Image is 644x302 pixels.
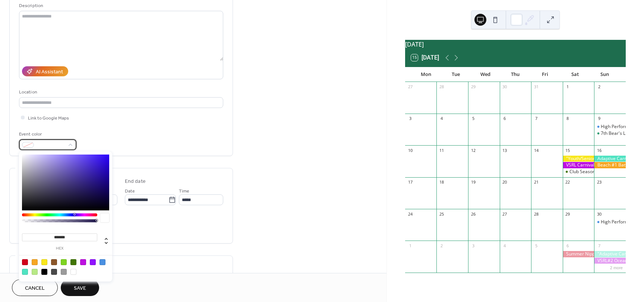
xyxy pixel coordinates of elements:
div: Sat [560,67,590,82]
div: 10 [407,147,413,153]
div: 19 [470,179,476,185]
div: 7 [596,243,602,248]
button: Save [61,279,99,296]
div: 29 [470,84,476,90]
div: Adaptive Carnival #1 Altona LSC [594,156,626,162]
div: #50E3C2 [22,269,28,275]
button: 15[DATE] [408,53,442,63]
div: 11 [439,147,444,153]
div: Location [19,88,222,96]
div: #417505 [70,259,76,265]
button: Cancel [12,279,58,296]
div: 2 [439,243,444,248]
div: Club Season Opener Night [563,169,594,175]
div: 23 [596,179,602,185]
div: [DATE] [405,40,626,49]
div: Beach #1 Battle of the Beach [594,162,626,168]
div: 25 [439,211,444,217]
div: 5 [533,243,539,248]
div: High Performance Training - Anglesea Beach [594,124,626,130]
div: VSRL Carnival #1 Port Campbell SLSC [563,162,594,168]
div: 15 [565,147,571,153]
div: #B8E986 [32,269,38,275]
div: 4 [439,116,444,121]
div: 5 [470,116,476,121]
div: Description [19,2,222,10]
div: 3 [470,243,476,248]
div: #FFFFFF [70,269,76,275]
div: #9B9B9B [61,269,67,275]
div: "Adaptive Carnival #2 Ocean Grove SLSC" [594,251,626,257]
div: 24 [407,211,413,217]
div: 6 [502,116,508,121]
div: AI Assistant [36,68,63,76]
div: #9013FE [90,259,96,265]
div: #D0021B [22,259,28,265]
div: 22 [565,179,571,185]
div: Event color [19,130,75,138]
div: 21 [533,179,539,185]
div: VSRL#2 Ocean Grove SLSC [594,258,626,264]
div: "Youth/Senior #1 Battle of the Waves Jan Juc SLSC ""The Shaka Project"" [563,156,594,162]
div: Fri [530,67,560,82]
div: #000000 [41,269,47,275]
div: 18 [439,179,444,185]
div: Sun [590,67,620,82]
div: 14 [533,147,539,153]
div: Tue [441,67,471,82]
div: 31 [533,84,539,90]
div: 29 [565,211,571,217]
div: 1 [565,84,571,90]
div: 7th Bear's Luncheon [601,130,643,137]
button: 2 more [607,264,626,270]
div: Club Season Opener Night [569,169,624,175]
span: Save [74,284,86,292]
div: 16 [596,147,602,153]
div: 27 [502,211,508,217]
div: 6 [565,243,571,248]
span: Link to Google Maps [28,114,69,122]
div: #F5A623 [32,259,38,265]
div: 13 [502,147,508,153]
div: 7 [533,116,539,121]
span: Time [179,187,189,195]
div: 4 [502,243,508,248]
div: 2 [596,84,602,90]
div: #BD10E0 [80,259,86,265]
div: #F8E71C [41,259,47,265]
div: 17 [407,179,413,185]
div: Mon [411,67,441,82]
div: #4A4A4A [51,269,57,275]
div: 3 [407,116,413,121]
div: 28 [439,84,444,90]
div: Thu [501,67,530,82]
div: 28 [533,211,539,217]
div: High Performance Training - Anglesea Beach [594,219,626,225]
span: Cancel [25,284,45,292]
div: 27 [407,84,413,90]
div: #8B572A [51,259,57,265]
label: hex [22,247,97,251]
div: Summer Nipper Carnival #1 Ocean Grove SLSC [563,251,594,257]
div: 20 [502,179,508,185]
div: 9 [596,116,602,121]
div: End date [125,178,146,185]
div: #4A90E2 [100,259,105,265]
span: Date [125,187,135,195]
div: #7ED321 [61,259,67,265]
div: 30 [502,84,508,90]
div: 8 [565,116,571,121]
div: 26 [470,211,476,217]
div: 1 [407,243,413,248]
div: 12 [470,147,476,153]
div: Wed [471,67,501,82]
div: 30 [596,211,602,217]
div: 7th Bear's Luncheon [594,130,626,137]
button: AI Assistant [22,66,68,76]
